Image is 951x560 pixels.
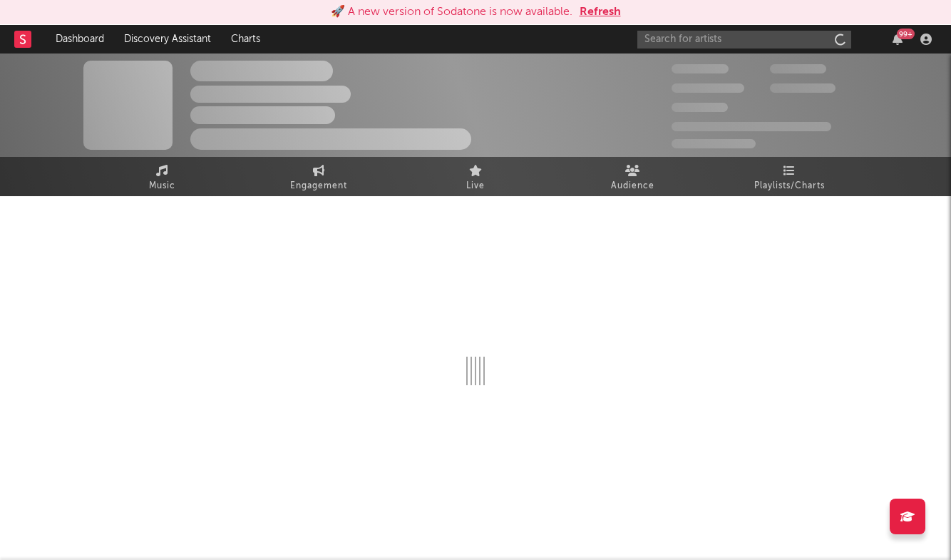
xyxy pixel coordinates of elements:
[290,178,347,195] span: Engagement
[672,103,728,112] span: 100,000
[149,178,175,195] span: Music
[46,25,114,54] a: Dashboard
[754,178,825,195] span: Playlists/Charts
[83,157,240,196] a: Music
[221,25,270,54] a: Charts
[893,34,903,45] button: 99+
[466,178,485,195] span: Live
[672,64,729,73] span: 300,000
[672,122,831,131] span: 50,000,000 Monthly Listeners
[711,157,868,196] a: Playlists/Charts
[580,4,621,21] button: Refresh
[672,139,756,148] span: Jump Score: 85.0
[554,157,711,196] a: Audience
[637,31,851,49] input: Search for artists
[611,178,654,195] span: Audience
[240,157,397,196] a: Engagement
[770,83,836,93] span: 1,000,000
[114,25,221,54] a: Discovery Assistant
[770,64,826,73] span: 100,000
[672,83,744,93] span: 50,000,000
[331,4,572,21] div: 🚀 A new version of Sodatone is now available.
[397,157,554,196] a: Live
[897,29,915,39] div: 99 +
